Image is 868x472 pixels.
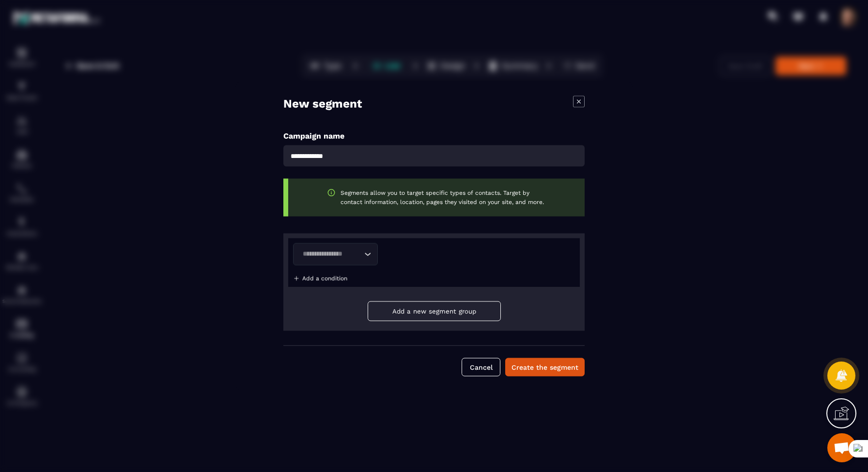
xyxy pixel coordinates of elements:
[293,275,300,282] img: plus
[341,189,546,207] p: Segments allow you to target specific types of contacts. Target by contact information, location,...
[302,275,347,282] p: Add a condition
[293,243,378,266] div: Search for option
[283,131,585,141] p: Campaign name
[368,301,501,321] button: Add a new segment group
[327,189,336,197] img: warning-green.f85f90c2.svg
[462,358,500,377] button: Cancel
[283,96,362,112] h4: New segment
[827,433,856,462] a: Mở cuộc trò chuyện
[505,358,585,377] button: Create the segment
[299,249,362,260] input: Search for option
